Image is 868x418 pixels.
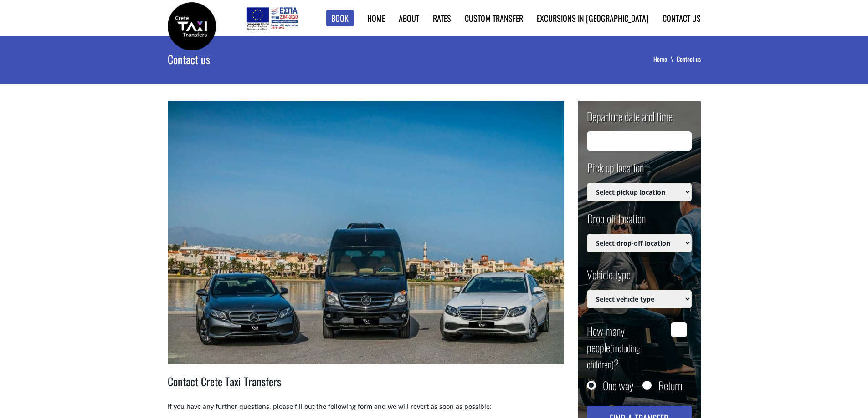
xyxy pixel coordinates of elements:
[663,12,701,24] a: Contact us
[658,381,682,390] label: Return
[587,341,640,371] small: (including children)
[168,36,419,82] h1: Contact us
[537,12,649,24] a: Excursions in [GEOGRAPHIC_DATA]
[168,20,216,30] a: Crete Taxi Transfers | Contact Crete Taxi Transfers | Crete Taxi Transfers
[587,108,673,131] label: Departure date and time
[399,12,419,24] a: About
[677,55,701,64] li: Contact us
[587,160,644,183] label: Pick up location
[653,54,677,64] a: Home
[587,267,631,290] label: Vehicle type
[465,12,523,24] a: Custom Transfer
[168,101,564,364] img: Book a transfer in Crete. Offering Taxi, Mini Van and Mini Bus transfer services in Crete
[587,211,646,234] label: Drop off location
[433,12,451,24] a: Rates
[326,10,354,27] a: Book
[603,381,633,390] label: One way
[168,2,216,50] img: Crete Taxi Transfers | Contact Crete Taxi Transfers | Crete Taxi Transfers
[587,322,666,372] label: How many people ?
[245,5,299,32] img: e-bannersEUERDF180X90.jpg
[367,12,385,24] a: Home
[168,373,564,402] h2: Contact Crete Taxi Transfers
